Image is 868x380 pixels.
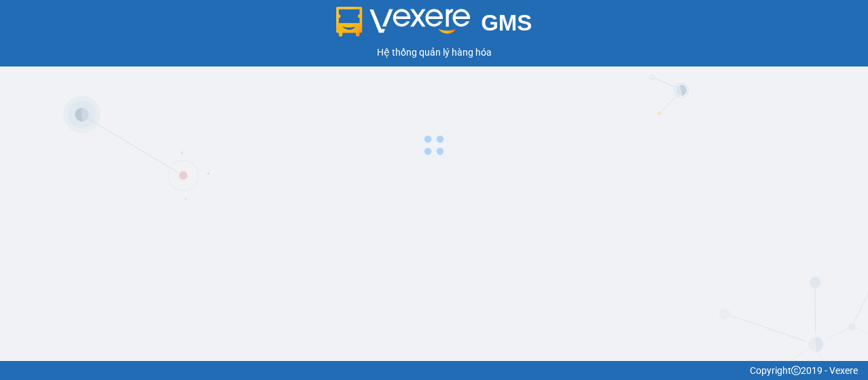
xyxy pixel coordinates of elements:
div: Hệ thống quản lý hàng hóa [3,45,865,60]
div: Copyright 2019 - Vexere [10,363,858,378]
a: GMS [336,20,532,31]
img: logo 2 [336,7,471,37]
span: GMS [481,10,532,35]
span: copyright [791,366,801,375]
